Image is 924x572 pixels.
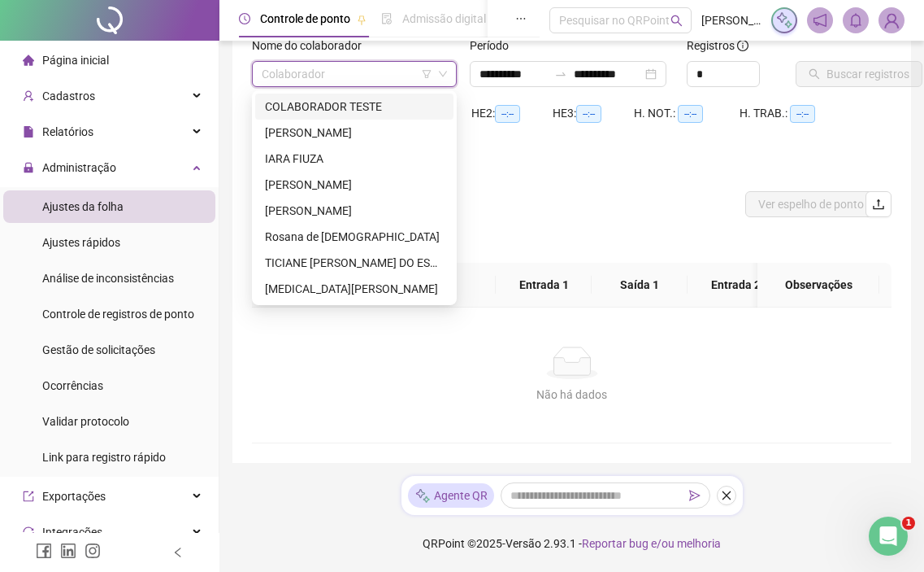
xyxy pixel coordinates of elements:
[23,90,34,102] span: user-add
[848,13,863,28] span: bell
[496,263,592,308] th: Entrada 1
[260,12,350,25] span: Controle de ponto
[42,200,124,213] span: Ajustes da folha
[357,15,367,24] span: pushpin
[42,161,116,174] span: Administração
[701,11,761,29] span: [PERSON_NAME] gourmet
[775,11,793,29] img: sparkle-icon.fc2bf0ac1784a2077858766a79e2daf3.svg
[23,126,34,138] span: file
[408,483,494,508] div: Agente QR
[255,250,453,276] div: TICIANE EVELYN DO ESPIRITO SANTO DIAS
[422,69,432,79] span: filter
[634,104,740,123] div: H. NOT.:
[255,198,453,224] div: LUANA RAFAELA RODRIGUES NOGUEIRA
[678,105,703,123] span: --:--
[687,37,748,55] span: Registros
[42,54,109,67] span: Página inicial
[902,517,915,530] span: 1
[471,104,553,123] div: HE 2:
[255,94,453,120] div: COLABORADOR TESTE
[414,487,431,504] img: sparkle-icon.fc2bf0ac1784a2077858766a79e2daf3.svg
[265,98,444,116] div: COLABORADOR TESTE
[515,13,527,24] span: ellipsis
[553,104,634,123] div: HE 3:
[23,55,34,66] span: home
[872,198,885,211] span: upload
[255,146,453,172] div: IARA FIUZA
[42,125,93,138] span: Relatórios
[265,124,444,142] div: [PERSON_NAME]
[42,490,106,503] span: Exportações
[576,105,601,123] span: --:--
[554,68,567,81] span: swap-right
[42,415,129,428] span: Validar protocolo
[381,13,393,24] span: file-done
[42,526,102,539] span: Integrações
[745,191,877,217] button: Ver espelho de ponto
[60,543,76,559] span: linkedin
[42,379,103,392] span: Ocorrências
[740,104,853,123] div: H. TRAB.:
[36,543,52,559] span: facebook
[582,537,721,550] span: Reportar bug e/ou melhoria
[265,150,444,168] div: IARA FIUZA
[252,37,372,55] label: Nome do colaborador
[271,386,872,404] div: Não há dados
[42,90,95,103] span: Cadastros
[813,13,827,28] span: notification
[790,105,815,123] span: --:--
[42,343,155,356] span: Gestão de solicitações
[23,526,34,538] span: sync
[42,236,120,249] span: Ajustes rápidos
[219,515,924,572] footer: QRPoint © 2025 - 2.93.1 -
[255,120,453,146] div: ELIANA BRITO DOS SANTOS
[265,202,444,220] div: [PERSON_NAME]
[796,61,922,87] button: Buscar registros
[265,254,444,272] div: TICIANE [PERSON_NAME] DO ESPIRITO [PERSON_NAME]
[42,308,194,321] span: Controle de registros de ponto
[172,547,184,558] span: left
[265,176,444,194] div: [PERSON_NAME]
[554,68,567,81] span: to
[470,37,519,55] label: Período
[402,12,486,25] span: Admissão digital
[265,228,444,246] div: Rosana de [DEMOGRAPHIC_DATA]
[721,490,732,501] span: close
[869,517,908,556] iframe: Intercom live chat
[23,162,34,173] span: lock
[255,276,453,302] div: YASMIN OLIVEIRA SOUSA
[23,491,34,502] span: export
[505,537,541,550] span: Versão
[42,451,166,464] span: Link para registro rápido
[688,263,783,308] th: Entrada 2
[438,69,448,79] span: down
[239,13,250,24] span: clock-circle
[85,543,101,559] span: instagram
[265,280,444,298] div: [MEDICAL_DATA][PERSON_NAME]
[42,272,174,285] span: Análise de inconsistências
[737,40,748,51] span: info-circle
[255,224,453,250] div: Rosana de Jesus
[879,8,904,33] img: 85977
[592,263,688,308] th: Saída 1
[689,490,701,501] span: send
[770,276,866,294] span: Observações
[757,263,879,308] th: Observações
[495,105,520,123] span: --:--
[670,15,683,27] span: search
[255,172,453,198] div: JOICE BISPO PEREIRA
